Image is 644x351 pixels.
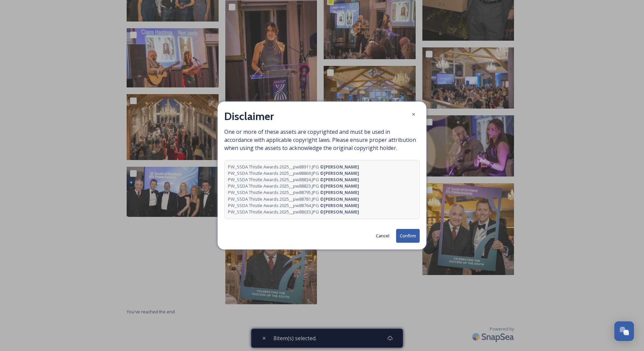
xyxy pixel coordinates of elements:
[614,321,634,341] button: Open Chat
[224,128,420,219] span: One or more of these assets are copyrighted and must be used in accordance with applicable copyri...
[320,164,359,170] strong: © [PERSON_NAME]
[320,177,359,183] strong: © [PERSON_NAME]
[320,170,359,176] strong: © [PERSON_NAME]
[228,189,359,196] span: PW_SSDA Thistle Awards 2025__pw88795.JPG
[228,202,359,209] span: PW_SSDA Thistle Awards 2025__pw88764.JPG
[228,196,359,202] span: PW_SSDA Thistle Awards 2025__pw88781.JPG
[373,229,393,242] button: Cancel
[228,177,359,183] span: PW_SSDA Thistle Awards 2025__pw88834.JPG
[224,108,274,124] h2: Disclaimer
[228,183,359,189] span: PW_SSDA Thistle Awards 2025__pw88823.JPG
[320,202,359,208] strong: © [PERSON_NAME]
[228,209,359,215] span: PW_SSDA Thistle Awards 2025__pw88633.JPG
[320,183,359,189] strong: © [PERSON_NAME]
[396,229,420,243] button: Confirm
[228,164,359,170] span: PW_SSDA Thistle Awards 2025__pw88911.JPG
[320,209,359,215] strong: © [PERSON_NAME]
[320,189,359,195] strong: © [PERSON_NAME]
[320,196,359,202] strong: © [PERSON_NAME]
[228,170,359,177] span: PW_SSDA Thistle Awards 2025__pw88869.JPG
